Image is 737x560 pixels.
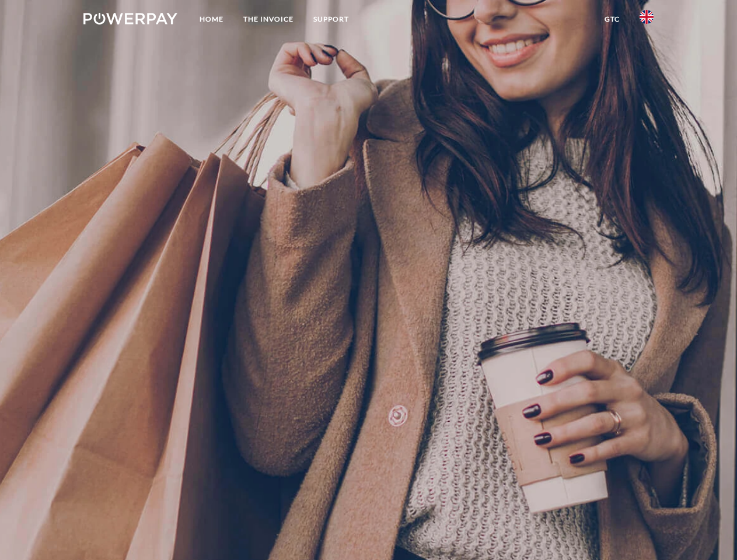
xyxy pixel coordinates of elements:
[640,10,654,24] img: en
[595,9,630,30] a: GTC
[303,9,359,30] a: Support
[83,13,177,24] img: logo-powerpay-white.svg
[233,9,303,30] a: THE INVOICE
[190,9,233,30] a: Home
